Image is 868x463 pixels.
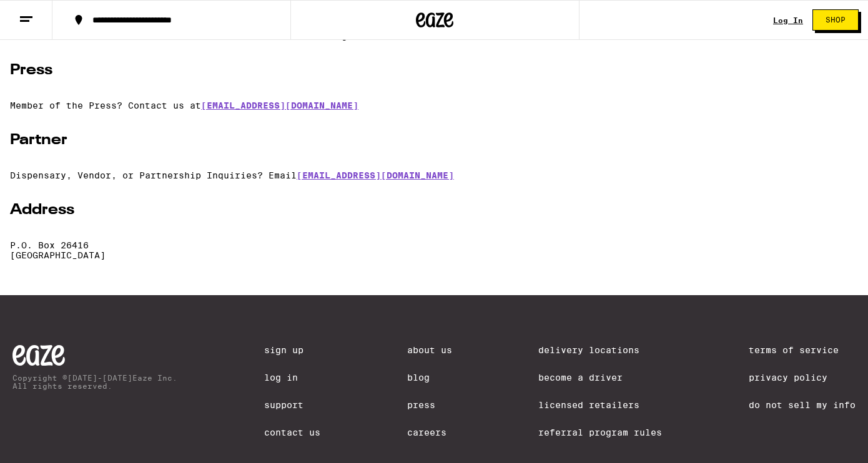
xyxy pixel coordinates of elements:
[749,400,856,410] a: Do Not Sell My Info
[10,200,858,220] h2: Address
[812,9,859,31] button: Shop
[407,345,452,355] a: About Us
[538,373,662,383] a: Become a Driver
[12,374,177,390] p: Copyright © [DATE]-[DATE] Eaze Inc. All rights reserved.
[264,400,320,410] a: Support
[803,9,868,31] a: Shop
[407,373,452,383] a: Blog
[264,427,320,437] a: Contact Us
[407,427,452,437] a: Careers
[10,61,858,80] h2: Press
[749,345,856,355] a: Terms of Service
[773,16,803,24] a: Log In
[201,100,358,110] a: [EMAIL_ADDRESS][DOMAIN_NAME]
[10,100,858,110] p: Member of the Press? Contact us at
[749,373,856,383] a: Privacy Policy
[10,170,858,180] p: Dispensary, Vendor, or Partnership Inquiries? Email
[407,400,452,410] a: Press
[264,373,320,383] a: Log In
[826,16,846,24] span: Shop
[10,130,858,150] h2: Partner
[264,345,320,355] a: Sign Up
[538,345,662,355] a: Delivery Locations
[538,400,662,410] a: Licensed Retailers
[7,9,90,19] span: Hi. Need any help?
[10,240,858,260] p: P.O. Box 26416 [GEOGRAPHIC_DATA]
[297,170,454,180] a: [EMAIL_ADDRESS][DOMAIN_NAME]
[538,427,662,437] a: Referral Program Rules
